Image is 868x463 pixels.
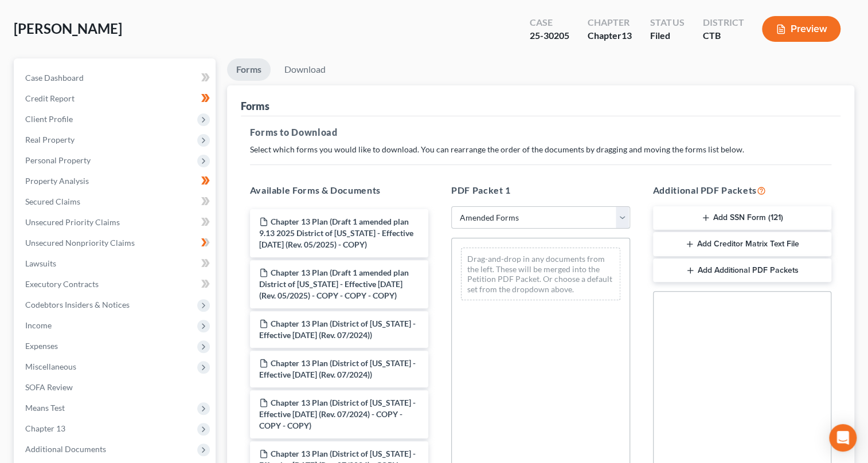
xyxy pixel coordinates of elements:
span: Miscellaneous [25,362,76,371]
a: Download [275,58,335,81]
div: Filed [650,29,684,42]
span: [PERSON_NAME] [14,20,122,37]
button: Preview [762,16,840,42]
button: Add Creditor Matrix Text File [653,232,832,256]
span: 13 [621,30,632,41]
span: Credit Report [25,93,75,103]
div: Chapter [588,16,632,29]
span: Personal Property [25,155,91,165]
span: Chapter 13 Plan (Draft 1 amended plan 9.13 2025 District of [US_STATE] - Effective [DATE] (Rev. 0... [259,217,413,249]
a: Property Analysis [16,171,216,191]
div: Drag-and-drop in any documents from the left. These will be merged into the Petition PDF Packet. ... [461,248,620,300]
span: Case Dashboard [25,73,84,83]
div: Chapter [588,29,632,42]
span: Codebtors Insiders & Notices [25,300,130,309]
p: Select which forms you would like to download. You can rearrange the order of the documents by dr... [250,144,832,155]
div: District [702,16,744,29]
span: Chapter 13 Plan (Draft 1 amended plan District of [US_STATE] - Effective [DATE] (Rev. 05/2025) - ... [259,268,409,300]
span: Client Profile [25,114,73,124]
a: Forms [227,58,271,81]
button: Add Additional PDF Packets [653,258,832,282]
a: SOFA Review [16,377,216,398]
span: Secured Claims [25,197,80,206]
button: Add SSN Form (121) [653,206,832,230]
span: Chapter 13 Plan (District of [US_STATE] - Effective [DATE] (Rev. 07/2024) - COPY - COPY - COPY) [259,398,416,430]
div: Status [650,16,684,29]
span: Chapter 13 [25,423,65,433]
a: Secured Claims [16,191,216,212]
span: Chapter 13 Plan (District of [US_STATE] - Effective [DATE] (Rev. 07/2024)) [259,358,416,379]
div: Case [530,16,569,29]
h5: Available Forms & Documents [250,183,429,197]
span: Unsecured Priority Claims [25,217,120,227]
span: Additional Documents [25,444,106,454]
span: Income [25,320,52,330]
h5: Additional PDF Packets [653,183,832,197]
span: Means Test [25,403,65,413]
span: Executory Contracts [25,279,99,289]
a: Executory Contracts [16,274,216,295]
div: Open Intercom Messenger [829,424,857,452]
h5: Forms to Download [250,125,832,139]
span: Expenses [25,341,58,351]
a: Case Dashboard [16,68,216,88]
div: CTB [702,29,744,42]
span: Property Analysis [25,176,89,186]
span: SOFA Review [25,382,73,392]
span: Lawsuits [25,258,56,268]
a: Unsecured Priority Claims [16,212,216,233]
span: Unsecured Nonpriority Claims [25,238,135,248]
div: 25-30205 [530,29,569,42]
span: Chapter 13 Plan (District of [US_STATE] - Effective [DATE] (Rev. 07/2024)) [259,319,416,340]
a: Credit Report [16,88,216,109]
h5: PDF Packet 1 [451,183,630,197]
a: Lawsuits [16,253,216,274]
span: Real Property [25,135,75,144]
div: Forms [241,99,269,113]
a: Unsecured Nonpriority Claims [16,233,216,253]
